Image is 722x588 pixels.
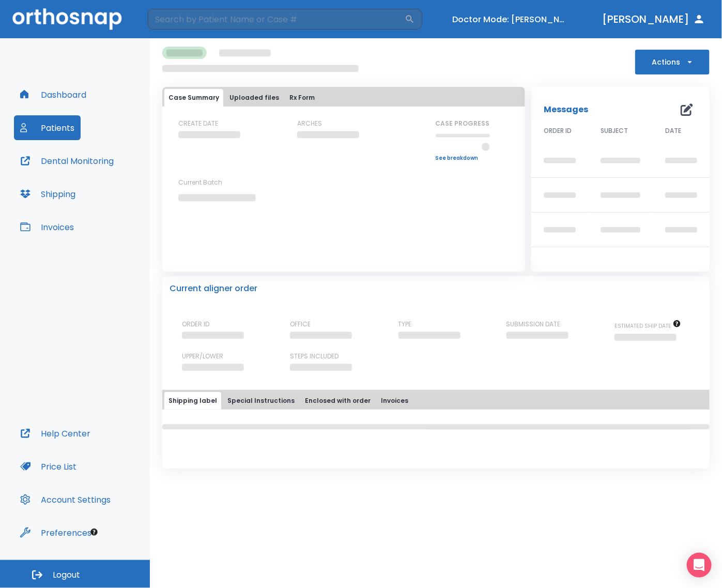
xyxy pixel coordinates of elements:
p: Messages [544,103,588,116]
button: Price List [14,454,83,479]
span: Logout [53,569,80,581]
span: ORDER ID [544,126,572,135]
div: Tooltip anchor [89,527,99,537]
button: Enclosed with order [301,392,375,410]
div: tabs [164,392,708,410]
button: [PERSON_NAME] [598,10,710,28]
button: Dashboard [14,82,93,107]
span: The date will be available after approving treatment plan [615,322,681,330]
p: Current aligner order [170,282,257,295]
button: Case Summary [164,89,223,107]
p: TYPE [398,320,412,329]
button: Shipping label [164,392,221,410]
button: Rx Form [285,89,319,107]
img: Orthosnap [12,8,122,29]
p: CASE PROGRESS [436,119,490,128]
p: ORDER ID [182,320,209,329]
button: Uploaded files [225,89,283,107]
p: SUBMISSION DATE [506,320,561,329]
button: Actions [635,50,710,74]
p: Current Batch [178,178,271,187]
input: Search by Patient Name or Case # [148,9,405,29]
button: Invoices [377,392,412,410]
button: Shipping [14,182,82,206]
p: UPPER/LOWER [182,352,223,361]
button: Dental Monitoring [14,148,120,173]
button: Invoices [14,215,80,239]
button: Doctor Mode: [PERSON_NAME] [448,11,572,28]
a: See breakdown [436,155,490,161]
button: Preferences [14,520,98,545]
button: Patients [14,115,81,140]
p: OFFICE [290,320,311,329]
button: Account Settings [14,487,117,512]
p: STEPS INCLUDED [290,352,339,361]
div: Open Intercom Messenger [687,553,712,578]
p: CREATE DATE [178,119,218,128]
button: Special Instructions [223,392,299,410]
div: tabs [164,89,523,107]
p: ARCHES [297,119,322,128]
span: DATE [665,126,681,135]
button: Help Center [14,421,97,446]
span: SUBJECT [601,126,628,135]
